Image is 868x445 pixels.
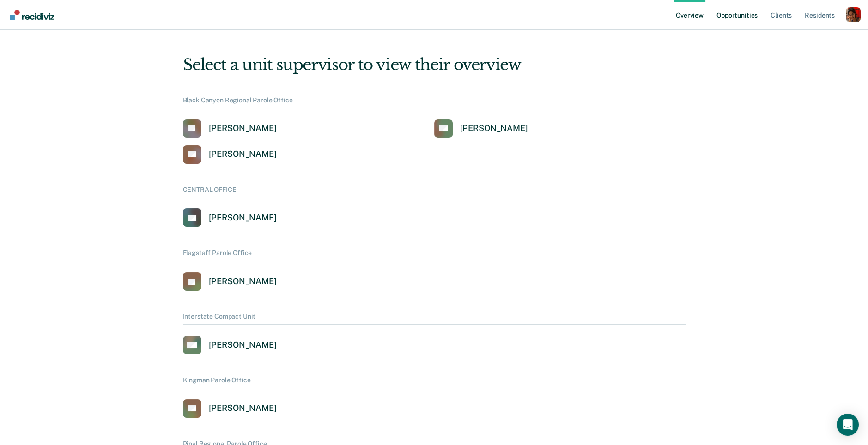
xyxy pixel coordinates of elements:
[10,10,54,20] img: Recidiviz
[183,186,686,198] div: CENTRAL OFFICE
[434,119,528,138] a: [PERSON_NAME]
[183,336,277,354] a: [PERSON_NAME]
[183,55,686,74] div: Select a unit supervisor to view their overview
[183,376,686,388] div: Kingman Parole Office
[183,249,686,261] div: Flagstaff Parole Office
[209,403,277,414] div: [PERSON_NAME]
[183,119,277,138] a: [PERSON_NAME]
[183,399,277,418] a: [PERSON_NAME]
[183,96,686,108] div: Black Canyon Regional Parole Office
[209,123,277,134] div: [PERSON_NAME]
[183,272,277,291] a: [PERSON_NAME]
[183,145,277,164] a: [PERSON_NAME]
[209,340,277,350] div: [PERSON_NAME]
[209,149,277,160] div: [PERSON_NAME]
[846,7,861,22] button: Profile dropdown button
[837,414,859,436] div: Open Intercom Messenger
[183,313,686,325] div: Interstate Compact Unit
[460,123,528,134] div: [PERSON_NAME]
[209,213,277,223] div: [PERSON_NAME]
[209,276,277,287] div: [PERSON_NAME]
[183,208,277,227] a: [PERSON_NAME]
